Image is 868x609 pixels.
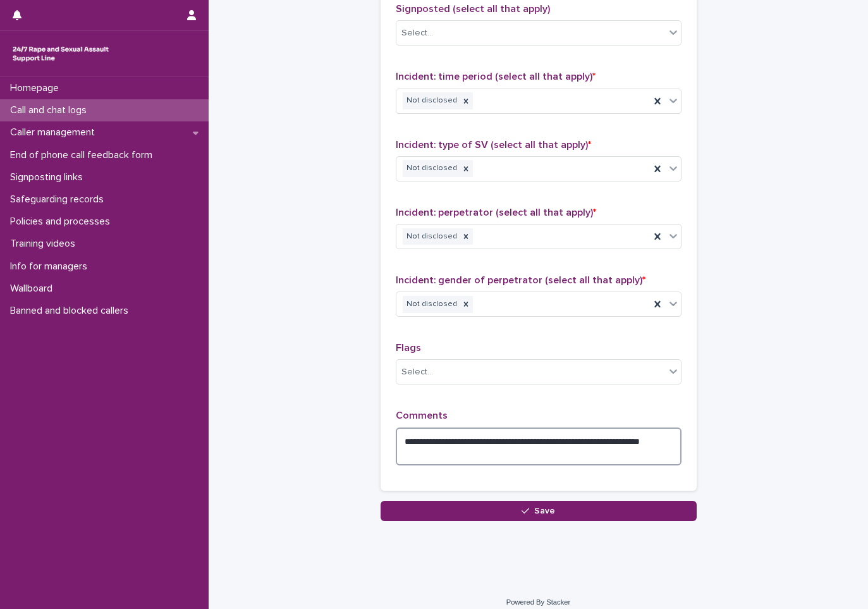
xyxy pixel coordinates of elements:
p: Policies and processes [5,216,120,228]
span: Flags [396,343,421,353]
span: Incident: gender of perpetrator (select all that apply) [396,275,645,285]
p: Caller management [5,126,105,138]
p: Signposting links [5,171,93,183]
div: Not disclosed [403,228,459,245]
div: Not disclosed [403,296,459,313]
div: Select... [401,27,433,40]
span: Signposted (select all that apply) [396,4,550,14]
p: End of phone call feedback form [5,149,162,161]
button: Save [381,501,697,521]
p: Banned and blocked callers [5,305,138,317]
p: Info for managers [5,261,97,273]
p: Training videos [5,238,85,250]
span: Save [534,507,555,515]
div: Select... [401,366,433,379]
div: Not disclosed [403,160,459,177]
span: Incident: type of SV (select all that apply) [396,140,591,150]
p: Wallboard [5,283,63,295]
a: Powered By Stacker [506,598,570,606]
span: Incident: time period (select all that apply) [396,71,596,82]
span: Comments [396,410,448,421]
p: Call and chat logs [5,104,97,116]
p: Safeguarding records [5,194,114,206]
span: Incident: perpetrator (select all that apply) [396,207,596,218]
p: Homepage [5,82,69,94]
img: rhQMoQhaT3yELyF149Cw [10,41,111,66]
div: Not disclosed [403,92,459,109]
